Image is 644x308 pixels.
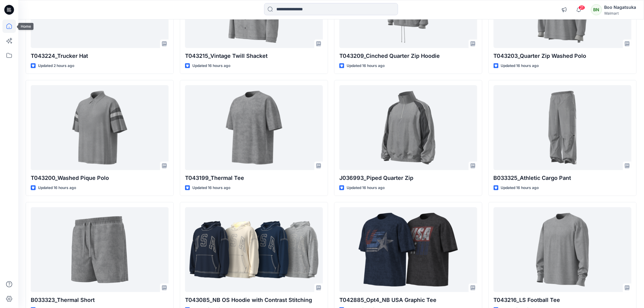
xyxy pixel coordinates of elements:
[185,85,323,170] a: T043199_Thermal Tee
[604,11,636,16] div: Walmart
[494,296,632,304] p: T043216_LS Football Tee
[31,207,169,292] a: B033323_Thermal Short
[347,63,385,69] p: Updated 16 hours ago
[339,52,477,60] p: T043209_Cinched Quarter Zip Hoodie
[31,174,169,182] p: T043200_Washed Pique Polo
[494,174,632,182] p: B033325_Athletic Cargo Pant
[38,185,76,191] p: Updated 16 hours ago
[494,85,632,170] a: B033325_Athletic Cargo Pant
[501,63,539,69] p: Updated 16 hours ago
[494,207,632,292] a: T043216_LS Football Tee
[494,52,632,60] p: T043203_Quarter Zip Washed Polo
[604,4,636,11] div: Boo Nagatsuka
[38,63,74,69] p: Updated 2 hours ago
[339,207,477,292] a: T042885_Opt4_NB USA Graphic Tee
[579,5,585,10] span: 21
[31,85,169,170] a: T043200_Washed Pique Polo
[339,174,477,182] p: J036993_Piped Quarter Zip
[501,185,539,191] p: Updated 16 hours ago
[591,4,602,15] div: BN
[31,52,169,60] p: T043224_Trucker Hat
[347,185,385,191] p: Updated 16 hours ago
[185,207,323,292] a: T043085_NB OS Hoodie with Contrast Stitching
[339,85,477,170] a: J036993_Piped Quarter Zip
[185,52,323,60] p: T043215_Vintage Twill Shacket
[192,63,230,69] p: Updated 16 hours ago
[339,296,477,304] p: T042885_Opt4_NB USA Graphic Tee
[192,185,230,191] p: Updated 16 hours ago
[185,174,323,182] p: T043199_Thermal Tee
[185,296,323,304] p: T043085_NB OS Hoodie with Contrast Stitching
[31,296,169,304] p: B033323_Thermal Short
